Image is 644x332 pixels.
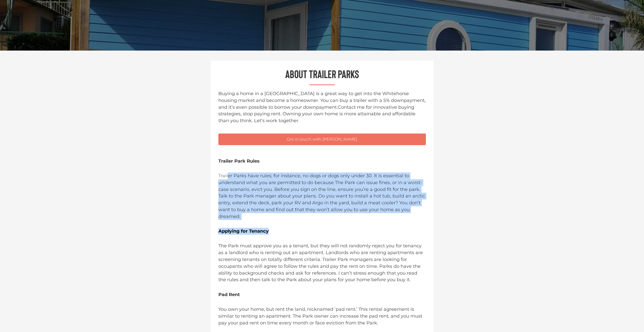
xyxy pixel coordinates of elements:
b: Pad Rent [218,292,240,297]
b: Trailer Park Rules [218,158,260,164]
span: Contact me for innovative buying strategies, stop paying rent. Owning your own home is more attai... [218,104,416,124]
b: Applying for Tenancy [218,228,269,234]
h2: About Trailer Parks [218,68,426,79]
span: You own your home, but rent the land, nicknamed ‘pad rent.’ This rental agreement is similar to r... [218,306,422,326]
a: Get in touch with [PERSON_NAME] [218,134,426,145]
span: The Park must approve you as a tenant, but they will not randomly reject you for tenancy as a lan... [218,243,423,282]
p: Trailer Parks have rules; for instance, no dogs or dogs only under 30. It is essential to underst... [218,172,426,220]
span: Buying a home in a [GEOGRAPHIC_DATA] is a great way to get into the Whitehorse housing market and... [218,91,426,110]
span: Get in touch with [PERSON_NAME] [287,137,357,141]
